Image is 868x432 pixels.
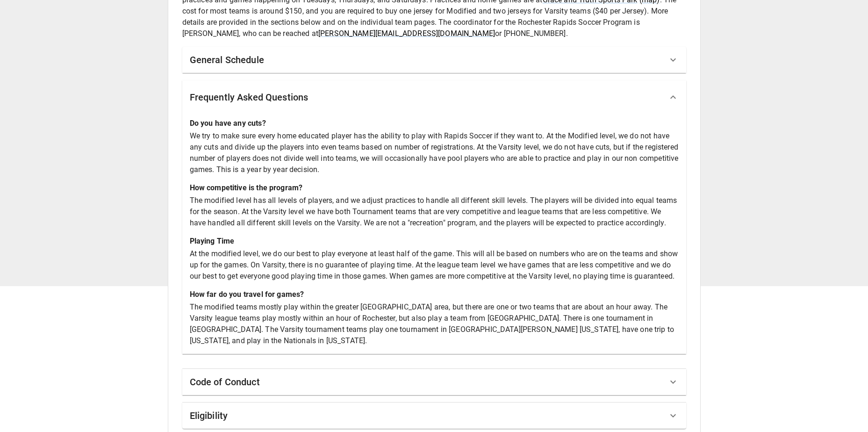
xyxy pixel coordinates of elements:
[190,248,679,282] p: At the modified level, we do our best to play everyone at least half of the game. This will all b...
[190,182,679,194] p: How competitive is the program?
[190,289,679,300] p: How far do you travel for games?
[318,29,495,38] a: [PERSON_NAME][EMAIL_ADDRESS][DOMAIN_NAME]
[190,118,679,129] p: Do you have any cuts?
[190,236,679,247] p: Playing Time
[190,90,308,105] h6: Frequently Asked Questions
[182,369,686,395] div: Code of Conduct
[182,403,686,429] div: Eligibility
[190,408,228,423] h6: Eligibility
[190,130,679,175] p: We try to make sure every home educated player has the ability to play with Rapids Soccer if they...
[190,374,260,389] h6: Code of Conduct
[182,80,686,114] div: Frequently Asked Questions
[190,52,264,67] h6: General Schedule
[190,302,679,346] p: The modified teams mostly play within the greater [GEOGRAPHIC_DATA] area, but there are one or tw...
[190,195,679,229] p: The modified level has all levels of players, and we adjust practices to handle all different ski...
[182,47,686,73] div: General Schedule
